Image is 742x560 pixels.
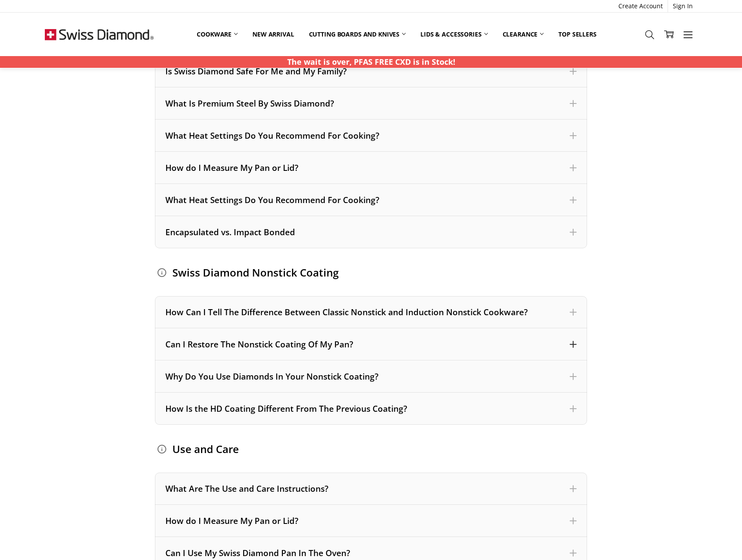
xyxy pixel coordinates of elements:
div: How Can I Tell The Difference Between Classic Nonstick and Induction Nonstick Cookware? [155,296,587,328]
div: Can I Use My Swiss Diamond Pan In The Oven? [165,547,577,559]
div: How Is the HD Coating Different From The Previous Coating? [155,393,587,425]
div: What Heat Settings Do You Recommend For Cooking? [165,194,577,206]
a: Lids & Accessories [413,25,495,44]
a: Cutting boards and knives [302,25,413,44]
div: Can I Restore The Nonstick Coating Of My Pan? [155,328,587,360]
div: How Is the HD Coating Different From The Previous Coating? [165,403,577,414]
div: What Heat Settings Do You Recommend For Cooking? [155,184,587,216]
div: Is Swiss Diamond Safe For Me and My Family? [165,66,577,77]
div: Is Swiss Diamond Safe For Me and My Family? [155,55,587,87]
div: How do I Measure My Pan or Lid? [165,515,577,527]
span: Swiss Diamond Nonstick Coating [172,266,339,279]
a: Clearance [495,25,551,44]
div: What Are The Use and Care Instructions? [155,473,587,505]
div: What Is Premium Steel By Swiss Diamond? [165,98,577,109]
a: New arrival [245,25,301,44]
div: How do I Measure My Pan or Lid? [155,152,587,184]
img: Free Shipping On Every Order [45,13,154,56]
div: What Heat Settings Do You Recommend For Cooking? [165,130,577,141]
div: Why Do You Use Diamonds In Your Nonstick Coating? [165,371,577,382]
a: Top Sellers [551,25,604,44]
a: Cookware [189,25,245,44]
div: Encapsulated vs. Impact Bonded [165,227,577,238]
div: How Can I Tell The Difference Between Classic Nonstick and Induction Nonstick Cookware? [165,307,577,318]
div: How do I Measure My Pan or Lid? [165,162,577,173]
div: What Heat Settings Do You Recommend For Cooking? [155,120,587,152]
p: The wait is over, PFAS FREE CXD is in Stock! [287,56,455,68]
div: Encapsulated vs. Impact Bonded [155,216,587,248]
span: Use and Care [172,442,239,456]
div: How do I Measure My Pan or Lid? [155,505,587,537]
div: Why Do You Use Diamonds In Your Nonstick Coating? [155,360,587,393]
div: Can I Restore The Nonstick Coating Of My Pan? [165,339,577,350]
div: What Is Premium Steel By Swiss Diamond? [155,87,587,120]
div: What Are The Use and Care Instructions? [165,483,577,494]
